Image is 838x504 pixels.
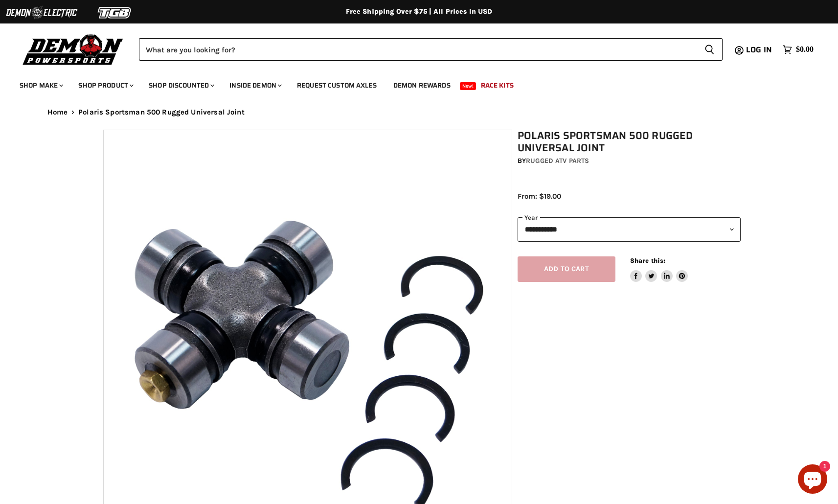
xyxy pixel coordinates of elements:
span: $0.00 [796,45,814,54]
div: by [518,156,741,166]
a: Request Custom Axles [290,75,384,95]
div: Free Shipping Over $75 | All Prices In USD [28,7,811,16]
span: Polaris Sportsman 500 Rugged Universal Joint [78,108,245,116]
aside: Share this: [630,256,688,282]
a: Home [47,108,68,116]
nav: Breadcrumbs [28,108,811,116]
select: year [518,217,741,241]
a: Race Kits [474,75,521,95]
a: Shop Product [71,75,139,95]
inbox-online-store-chat: Shopify online store chat [795,464,830,496]
h1: Polaris Sportsman 500 Rugged Universal Joint [518,130,741,154]
span: Log in [746,44,772,56]
ul: Main menu [12,71,811,95]
span: From: $19.00 [518,192,561,201]
a: Demon Rewards [386,75,458,95]
img: TGB Logo 2 [78,3,152,22]
a: Rugged ATV Parts [526,157,589,165]
button: Search [697,38,723,61]
form: Product [139,38,723,61]
img: Demon Powersports [20,32,127,67]
span: New! [460,82,476,90]
span: Share this: [630,257,665,264]
a: Shop Discounted [141,75,220,95]
a: Log in [742,46,778,54]
a: Inside Demon [222,75,288,95]
a: $0.00 [778,43,818,57]
a: Shop Make [12,75,69,95]
img: Demon Electric Logo 2 [5,3,78,22]
input: Search [139,38,697,61]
